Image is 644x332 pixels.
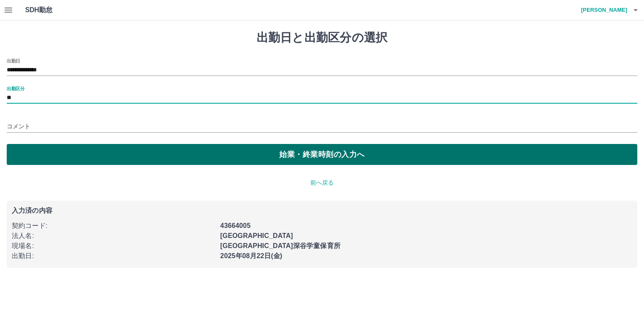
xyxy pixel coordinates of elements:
[7,85,24,91] label: 出勤区分
[12,221,215,231] p: 契約コード :
[7,31,637,45] h1: 出勤日と出勤区分の選択
[12,251,215,261] p: 出勤日 :
[220,222,250,229] b: 43664005
[12,231,215,241] p: 法人名 :
[220,232,293,239] b: [GEOGRAPHIC_DATA]
[7,58,20,64] label: 出勤日
[12,207,632,214] p: 入力済の内容
[7,144,637,165] button: 始業・終業時刻の入力へ
[220,242,340,249] b: [GEOGRAPHIC_DATA]深谷学童保育所
[12,241,215,251] p: 現場名 :
[220,252,282,259] b: 2025年08月22日(金)
[7,178,637,187] p: 前へ戻る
